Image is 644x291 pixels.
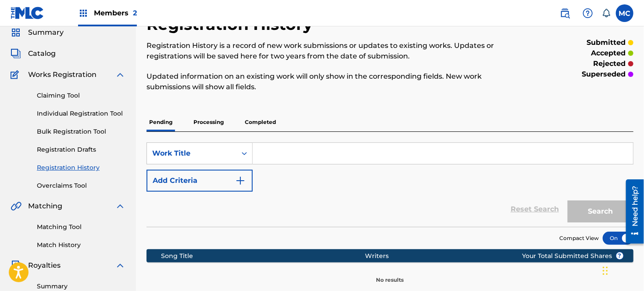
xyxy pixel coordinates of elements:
p: rejected [593,58,626,69]
img: search [560,8,570,18]
button: Add Criteria [147,170,253,192]
img: expand [115,69,125,80]
span: Matching [28,201,62,211]
p: submitted [587,37,626,48]
p: superseded [582,69,626,80]
img: Top Rightsholders [78,8,89,18]
a: Registration Drafts [37,145,125,154]
iframe: Resource Center [619,176,644,247]
a: Overclaims Tool [37,181,125,190]
div: Work Title [152,148,231,159]
p: Pending [147,113,175,131]
a: Claiming Tool [37,91,125,100]
img: MLC Logo [11,7,44,19]
img: Works Registration [11,69,22,80]
div: User Menu [616,4,633,22]
span: Compact View [559,234,599,242]
p: Processing [191,113,226,131]
a: CatalogCatalog [11,48,56,59]
span: Catalog [28,48,56,59]
div: Drag [603,258,608,284]
a: Public Search [556,4,574,22]
img: Royalties [11,260,21,271]
a: Match History [37,240,125,250]
img: Summary [11,27,21,38]
div: Song Title [161,251,365,261]
a: Matching Tool [37,222,125,232]
p: Updated information on an existing work will only show in the corresponding fields. New work subm... [147,71,522,92]
p: No results [376,266,404,284]
img: help [583,8,593,18]
img: Catalog [11,48,21,59]
p: accepted [591,48,626,58]
form: Search Form [147,142,633,227]
img: Matching [11,201,21,211]
div: Notifications [602,9,611,18]
a: SummarySummary [11,27,64,38]
iframe: Chat Widget [600,249,644,291]
p: Registration History is a record of new work submissions or updates to existing works. Updates or... [147,40,522,62]
span: 2 [133,9,137,17]
span: Royalties [28,260,61,271]
div: Writers [365,251,550,261]
div: Help [579,4,597,22]
a: Individual Registration Tool [37,109,125,118]
a: Summary [37,282,125,291]
span: Works Registration [28,69,97,80]
span: Your Total Submitted Shares [522,251,624,261]
p: Completed [242,113,279,131]
a: Registration History [37,163,125,172]
img: 9d2ae6d4665cec9f34b9.svg [235,175,246,186]
a: Bulk Registration Tool [37,127,125,136]
img: expand [115,201,125,211]
span: Summary [28,27,64,38]
img: expand [115,260,125,271]
span: Members [94,8,137,18]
